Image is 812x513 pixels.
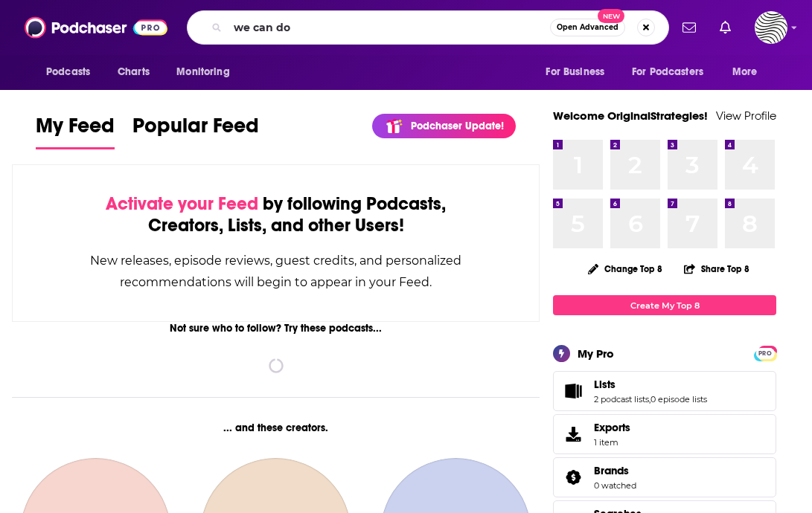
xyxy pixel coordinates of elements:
[756,348,774,359] span: PRO
[594,378,616,391] span: Lists
[553,295,776,315] a: Create My Top 8
[632,62,703,83] span: For Podcasters
[558,424,588,445] span: Exports
[553,457,776,497] span: Brands
[132,113,259,147] span: Popular Feed
[558,467,588,488] a: Brands
[732,62,758,83] span: More
[36,58,109,86] button: open menu
[650,394,707,404] a: 0 episode lists
[36,113,115,149] a: My Feed
[594,378,707,391] a: Lists
[87,193,464,236] div: by following Podcasts, Creators, Lists, and other Users!
[756,347,774,358] a: PRO
[578,346,614,361] div: My Pro
[12,322,540,335] div: Not sure who to follow? Try these podcasts...
[46,62,90,83] span: Podcasts
[677,15,702,40] a: Show notifications dropdown
[594,421,630,434] span: Exports
[187,10,669,45] div: Search podcasts, credits, & more...
[755,11,787,44] button: Show profile menu
[36,113,115,147] span: My Feed
[594,464,636,477] a: Brands
[25,13,167,42] img: Podchaser - Follow, Share and Rate Podcasts
[594,394,649,404] a: 2 podcast lists
[132,113,259,149] a: Popular Feed
[550,19,625,36] button: Open AdvancedNew
[594,464,629,477] span: Brands
[714,15,737,40] a: Show notifications dropdown
[683,254,750,283] button: Share Top 8
[598,9,624,23] span: New
[622,58,725,86] button: open menu
[12,422,540,434] div: ... and these creators.
[176,62,229,83] span: Monitoring
[722,58,776,86] button: open menu
[579,259,671,278] button: Change Top 8
[106,193,258,215] span: Activate your Feed
[755,11,787,44] img: User Profile
[118,62,150,83] span: Charts
[755,11,787,44] span: Logged in as OriginalStrategies
[228,16,550,39] input: Search podcasts, credits, & more...
[411,120,504,132] p: Podchaser Update!
[546,62,604,83] span: For Business
[553,109,708,123] a: Welcome OriginalStrategies!
[649,394,650,404] span: ,
[535,58,623,86] button: open menu
[716,109,776,123] a: View Profile
[87,250,464,293] div: New releases, episode reviews, guest credits, and personalized recommendations will begin to appe...
[594,437,630,448] span: 1 item
[594,480,636,491] a: 0 watched
[166,58,249,86] button: open menu
[553,414,776,454] a: Exports
[558,381,588,401] a: Lists
[108,58,159,86] a: Charts
[557,24,618,31] span: Open Advanced
[553,371,776,411] span: Lists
